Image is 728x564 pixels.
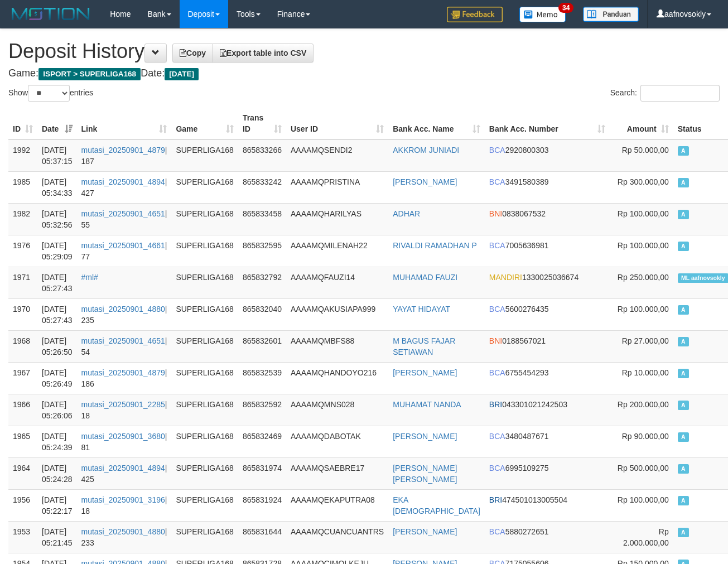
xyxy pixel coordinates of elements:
[77,108,172,139] th: Link: activate to sort column ascending
[485,489,610,521] td: 474501013005504
[393,400,461,409] a: MUHAMAT NANDA
[286,521,388,553] td: AAAAMQCUANCUANTRS
[678,178,689,187] span: Approved
[81,432,165,441] a: mutasi_20250901_3680
[171,489,238,521] td: SUPERLIGA168
[286,330,388,362] td: AAAAMQMBFS88
[622,146,669,155] span: Rp 50.000,00
[8,139,37,172] td: 1992
[238,298,286,330] td: 865832040
[238,521,286,553] td: 865831644
[622,432,669,441] span: Rp 90.000,00
[485,426,610,457] td: 3480487671
[77,426,172,457] td: | 81
[8,6,93,22] img: MOTION_logo.png
[286,457,388,489] td: AAAAMQSAEBRE17
[37,171,77,203] td: [DATE] 05:34:33
[77,139,172,172] td: | 187
[81,273,98,282] a: #ml#
[171,139,238,172] td: SUPERLIGA168
[77,521,172,553] td: | 233
[393,209,420,218] a: ADHAR
[393,273,457,282] a: MUHAMAD FAUZI
[618,400,669,409] span: Rp 200.000,00
[286,139,388,172] td: AAAAMQSENDI2
[489,241,505,250] span: BCA
[8,235,37,267] td: 1976
[37,394,77,426] td: [DATE] 05:26:06
[393,305,450,314] a: YAYAT HIDAYAT
[171,330,238,362] td: SUPERLIGA168
[37,330,77,362] td: [DATE] 05:26:50
[678,496,689,505] span: Approved
[393,432,457,441] a: [PERSON_NAME]
[519,7,566,22] img: Button%20Memo.svg
[286,203,388,235] td: AAAAMQHARILYAS
[172,44,213,62] a: Copy
[8,362,37,394] td: 1967
[286,394,388,426] td: AAAAMQMNS028
[28,85,70,102] select: Showentries
[37,298,77,330] td: [DATE] 05:27:43
[171,298,238,330] td: SUPERLIGA168
[238,139,286,172] td: 865833266
[77,298,172,330] td: | 235
[171,171,238,203] td: SUPERLIGA168
[286,489,388,521] td: AAAAMQEKAPUTRA08
[77,457,172,489] td: | 425
[678,146,689,156] span: Approved
[489,464,505,473] span: BCA
[171,426,238,457] td: SUPERLIGA168
[618,305,669,314] span: Rp 100.000,00
[8,171,37,203] td: 1985
[8,394,37,426] td: 1966
[485,298,610,330] td: 5600276435
[678,305,689,315] span: Approved
[81,336,165,345] a: mutasi_20250901_4651
[622,368,669,377] span: Rp 10.000,00
[81,177,165,186] a: mutasi_20250901_4894
[8,426,37,457] td: 1965
[8,457,37,489] td: 1964
[393,464,457,484] a: [PERSON_NAME] [PERSON_NAME]
[485,457,610,489] td: 6995109275
[286,426,388,457] td: AAAAMQDABOTAK
[8,298,37,330] td: 1970
[678,369,689,378] span: Approved
[489,209,502,218] span: BNI
[489,177,505,186] span: BCA
[238,203,286,235] td: 865833458
[640,85,720,102] input: Search:
[37,521,77,553] td: [DATE] 05:21:45
[37,139,77,172] td: [DATE] 05:37:15
[77,394,172,426] td: | 18
[489,400,502,409] span: BRI
[678,432,689,442] span: Approved
[485,394,610,426] td: 043301021242503
[37,457,77,489] td: [DATE] 05:24:28
[485,235,610,267] td: 7005636981
[286,362,388,394] td: AAAAMQHANDOYO216
[388,108,485,139] th: Bank Acc. Name: activate to sort column ascending
[447,7,503,22] img: Feedback.jpg
[393,495,480,515] a: EKA [DEMOGRAPHIC_DATA]
[37,235,77,267] td: [DATE] 05:29:09
[81,146,165,155] a: mutasi_20250901_4879
[485,521,610,553] td: 5880272651
[489,368,505,377] span: BCA
[77,171,172,203] td: | 427
[622,336,669,345] span: Rp 27.000,00
[81,241,165,250] a: mutasi_20250901_4661
[213,44,314,62] a: Export table into CSV
[618,464,669,473] span: Rp 500.000,00
[286,235,388,267] td: AAAAMQMILENAH22
[77,203,172,235] td: | 55
[81,527,165,536] a: mutasi_20250901_4880
[618,495,669,504] span: Rp 100.000,00
[393,527,457,536] a: [PERSON_NAME]
[238,394,286,426] td: 865832592
[37,489,77,521] td: [DATE] 05:22:17
[37,267,77,298] td: [DATE] 05:27:43
[238,457,286,489] td: 865831974
[678,242,689,251] span: Approved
